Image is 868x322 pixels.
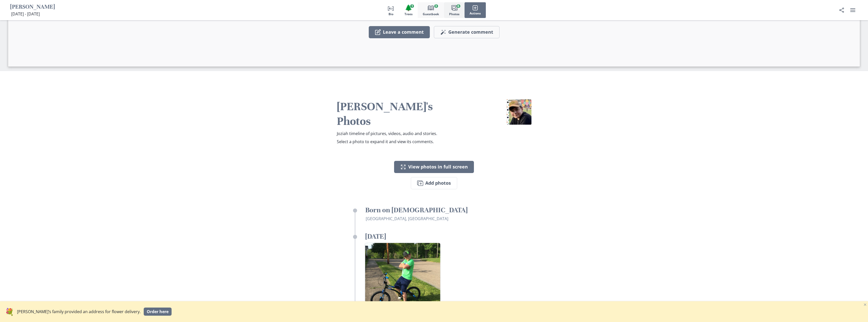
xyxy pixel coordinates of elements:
button: Generate comment [434,26,500,38]
p: Select a photo to expand it and view its comments. [337,139,465,145]
span: [DATE] - [DATE] [11,11,40,17]
p: [GEOGRAPHIC_DATA], [GEOGRAPHIC_DATA] [366,216,515,222]
button: Actions [465,2,486,18]
span: Actions [470,12,481,15]
p: [PERSON_NAME]’s family provided an address for flower delivery. [17,309,141,315]
span: Trees [404,12,413,16]
button: Photos [444,2,465,18]
h3: Born on [DEMOGRAPHIC_DATA] [365,205,515,215]
h3: [DATE] [365,232,515,241]
span: 1 [410,4,414,8]
span: Generate comment [448,29,493,35]
button: Guestbook [418,2,444,18]
button: View photos in full screen [394,161,474,173]
span: Guestbook [423,12,439,16]
span: 3 [434,4,438,8]
button: Leave a comment [369,26,430,38]
button: user menu [848,5,858,15]
button: Open in full screen [365,243,440,318]
p: Joziah timeline of pictures, videos, audio and stories. [337,130,465,137]
span: flowers [5,307,14,316]
span: Photos [449,12,459,16]
h1: [PERSON_NAME] [10,3,55,11]
span: Bio [389,12,393,16]
button: Close [862,301,868,307]
span: Order here [147,309,169,314]
button: Share Obituary [837,5,847,15]
span: Tree [405,4,412,11]
a: flowers [5,306,14,317]
span: 6 [456,4,460,8]
button: Bio [382,2,399,18]
img: Photo (January 28, 2018) [365,243,440,318]
img: Joziah [506,99,531,125]
button: Add photos [411,177,457,189]
button: Trees [399,2,418,18]
a: Order here [144,308,172,316]
h2: [PERSON_NAME]'s Photos [337,99,465,128]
